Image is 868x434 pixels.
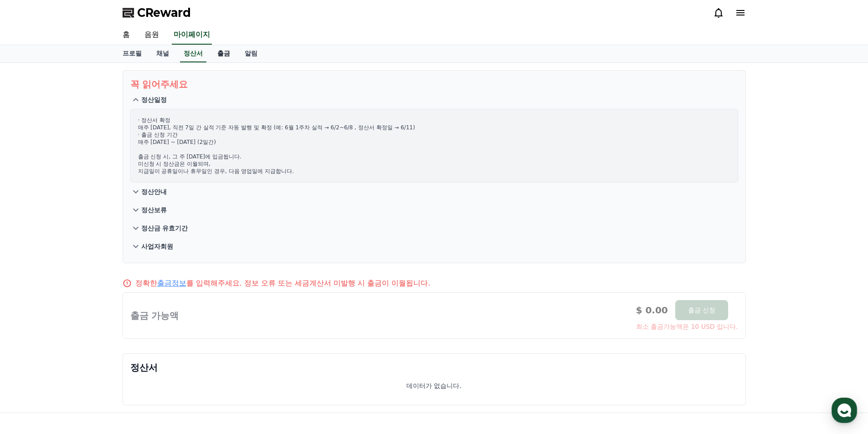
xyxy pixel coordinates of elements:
[130,237,738,255] button: 사업자회원
[137,26,166,45] a: 음원
[172,26,212,45] a: 마이페이지
[115,45,149,62] a: 프로필
[3,289,60,311] a: 홈
[115,26,137,45] a: 홈
[141,302,152,310] span: 설정
[130,183,738,201] button: 정산안내
[237,45,265,62] a: 알림
[406,381,462,390] p: 데이터가 없습니다.
[29,302,34,310] span: 홈
[135,278,431,289] p: 정확한 를 입력해주세요. 정보 오류 또는 세금계산서 미발행 시 출금이 이월됩니다.
[210,45,237,62] a: 출금
[137,5,191,20] span: CReward
[141,242,173,251] p: 사업자회원
[141,205,167,214] p: 정산보류
[141,224,188,233] p: 정산금 유효기간
[83,303,94,310] span: 대화
[130,201,738,219] button: 정산보류
[180,45,206,62] a: 정산서
[149,45,176,62] a: 채널
[157,279,186,287] a: 출금정보
[118,289,175,311] a: 설정
[141,187,167,196] p: 정산안내
[130,91,738,109] button: 정산일정
[130,361,738,374] p: 정산서
[130,219,738,237] button: 정산금 유효기간
[130,78,738,91] p: 꼭 읽어주세요
[141,95,167,104] p: 정산일정
[138,117,730,175] p: · 정산서 확정 매주 [DATE], 직전 7일 간 실적 기준 자동 발행 및 확정 (예: 6월 1주차 실적 → 6/2~6/8 , 정산서 확정일 → 6/11) · 출금 신청 기간...
[123,5,191,20] a: CReward
[60,289,118,311] a: 대화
